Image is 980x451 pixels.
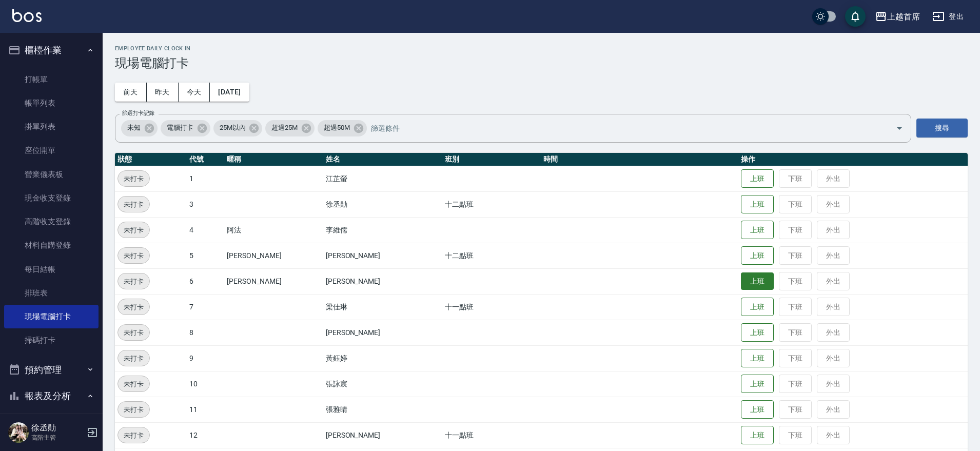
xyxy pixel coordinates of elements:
[118,379,149,389] span: 未打卡
[741,221,774,240] button: 上班
[187,371,224,397] td: 10
[323,422,442,448] td: [PERSON_NAME]
[115,83,147,102] button: 前天
[4,91,99,115] a: 帳單列表
[118,276,149,287] span: 未打卡
[118,199,149,210] span: 未打卡
[368,119,878,137] input: 篩選條件
[118,302,149,312] span: 未打卡
[115,56,968,70] h3: 現場電腦打卡
[541,153,738,166] th: 時間
[323,345,442,371] td: 黃鈺婷
[4,68,99,91] a: 打帳單
[12,9,42,22] img: Logo
[323,153,442,166] th: 姓名
[213,123,252,133] span: 25M以內
[187,320,224,345] td: 8
[741,400,774,419] button: 上班
[115,153,187,166] th: 狀態
[4,414,99,437] a: 報表目錄
[318,123,356,133] span: 超過50M
[318,120,367,136] div: 超過50M
[122,109,154,117] label: 篩選打卡記錄
[323,243,442,268] td: [PERSON_NAME]
[442,243,541,268] td: 十二點班
[323,371,442,397] td: 張詠宸
[118,225,149,236] span: 未打卡
[187,268,224,294] td: 6
[187,166,224,191] td: 1
[4,258,99,281] a: 每日結帳
[4,328,99,352] a: 掃碼打卡
[741,272,774,290] button: 上班
[187,217,224,243] td: 4
[187,294,224,320] td: 7
[187,345,224,371] td: 9
[741,246,774,265] button: 上班
[265,120,315,136] div: 超過25M
[224,217,323,243] td: 阿法
[323,217,442,243] td: 李維儒
[179,83,210,102] button: 今天
[118,353,149,364] span: 未打卡
[442,294,541,320] td: 十一點班
[442,191,541,217] td: 十二點班
[118,404,149,415] span: 未打卡
[741,349,774,368] button: 上班
[323,320,442,345] td: [PERSON_NAME]
[187,422,224,448] td: 12
[8,422,29,443] img: Person
[265,123,304,133] span: 超過25M
[4,305,99,328] a: 現場電腦打卡
[187,191,224,217] td: 3
[213,120,263,136] div: 25M以內
[845,6,866,27] button: save
[741,323,774,342] button: 上班
[323,166,442,191] td: 江芷螢
[187,243,224,268] td: 5
[4,37,99,64] button: 櫃檯作業
[224,268,323,294] td: [PERSON_NAME]
[115,45,968,52] h2: Employee Daily Clock In
[121,120,158,136] div: 未知
[4,281,99,305] a: 排班表
[442,153,541,166] th: 班別
[323,191,442,217] td: 徐丞勛
[891,120,908,136] button: Open
[118,430,149,441] span: 未打卡
[738,153,968,166] th: 操作
[161,120,210,136] div: 電腦打卡
[4,139,99,162] a: 座位開單
[4,233,99,257] a: 材料自購登錄
[323,397,442,422] td: 張雅晴
[887,10,920,23] div: 上越首席
[323,294,442,320] td: 梁佳琳
[31,423,84,433] h5: 徐丞勛
[741,426,774,445] button: 上班
[224,153,323,166] th: 暱稱
[4,163,99,186] a: 營業儀表板
[741,375,774,394] button: 上班
[871,6,924,27] button: 上越首席
[4,357,99,383] button: 預約管理
[31,433,84,442] p: 高階主管
[147,83,179,102] button: 昨天
[4,383,99,409] button: 報表及分析
[4,115,99,139] a: 掛單列表
[741,298,774,317] button: 上班
[210,83,249,102] button: [DATE]
[121,123,147,133] span: 未知
[224,243,323,268] td: [PERSON_NAME]
[118,250,149,261] span: 未打卡
[928,7,968,26] button: 登出
[187,153,224,166] th: 代號
[741,169,774,188] button: 上班
[187,397,224,422] td: 11
[118,173,149,184] span: 未打卡
[161,123,200,133] span: 電腦打卡
[442,422,541,448] td: 十一點班
[916,119,968,138] button: 搜尋
[323,268,442,294] td: [PERSON_NAME]
[4,186,99,210] a: 現金收支登錄
[741,195,774,214] button: 上班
